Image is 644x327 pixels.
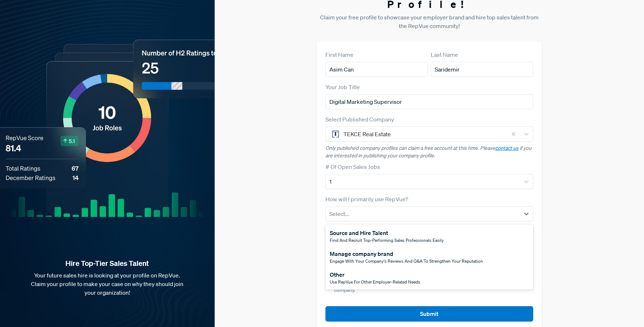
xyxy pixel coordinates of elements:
[325,50,353,59] label: First Name
[325,162,380,171] label: # Of Open Sales Jobs
[325,306,534,322] button: Submit
[12,259,203,268] strong: Hire Top-Tier Sales Talent
[330,229,444,237] div: Source and Hire Talent
[325,144,534,160] p: Only published company profiles can claim a free account at this time. Please if you are interest...
[325,94,534,109] input: Title
[330,270,420,279] div: Other
[317,13,542,30] p: Claim your free profile to showcase your employer brand and hire top sales talent from the RepVue...
[12,271,203,297] p: Your future sales hire is looking at your profile on RepVue. Claim your profile to make your case...
[330,258,483,264] span: Engage with your company's reviews and Q&A to strengthen your reputation
[325,195,408,203] label: How will I primarily use RepVue?
[331,130,340,138] img: TEKCE Real Estate
[431,50,458,59] label: Last Name
[325,115,394,124] label: Select Published Company
[330,249,483,258] div: Manage company brand
[325,83,360,91] label: Your Job Title
[330,279,420,285] span: Use RepVue for other employer-related needs
[325,62,428,77] input: First Name
[431,62,533,77] input: Last Name
[330,237,444,243] span: Find and recruit top-performing sales professionals easily
[495,145,519,151] a: contact us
